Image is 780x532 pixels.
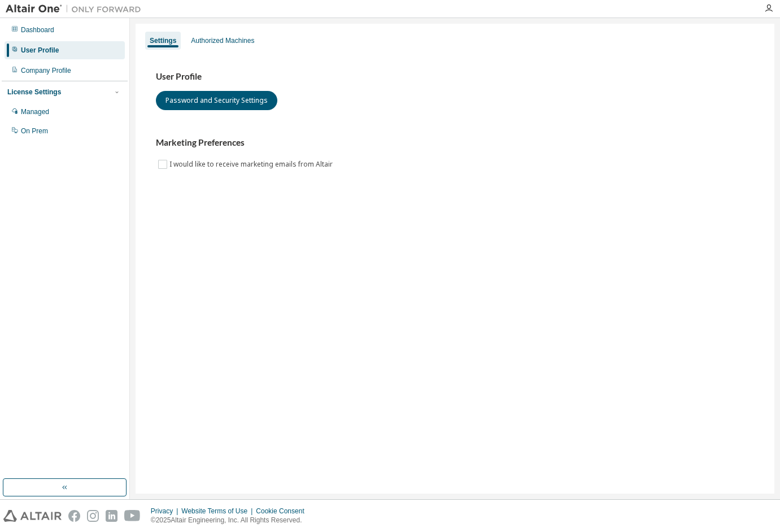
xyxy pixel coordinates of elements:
[151,507,181,516] div: Privacy
[156,91,277,110] button: Password and Security Settings
[151,516,311,525] p: © 2025 Altair Engineering, Inc. All Rights Reserved.
[156,137,754,149] h3: Marketing Preferences
[191,36,254,45] div: Authorized Machines
[181,507,256,516] div: Website Terms of Use
[106,510,117,522] img: linkedin.svg
[124,510,141,522] img: youtube.svg
[21,127,48,136] div: On Prem
[3,510,62,522] img: altair_logo.svg
[150,36,176,45] div: Settings
[169,158,335,171] label: I would like to receive marketing emails from Altair
[21,25,54,34] div: Dashboard
[156,71,754,82] h3: User Profile
[256,507,311,516] div: Cookie Consent
[6,3,147,15] img: Altair One
[7,88,61,97] div: License Settings
[68,510,80,522] img: facebook.svg
[21,46,59,55] div: User Profile
[21,66,71,75] div: Company Profile
[21,107,49,116] div: Managed
[87,510,99,522] img: instagram.svg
